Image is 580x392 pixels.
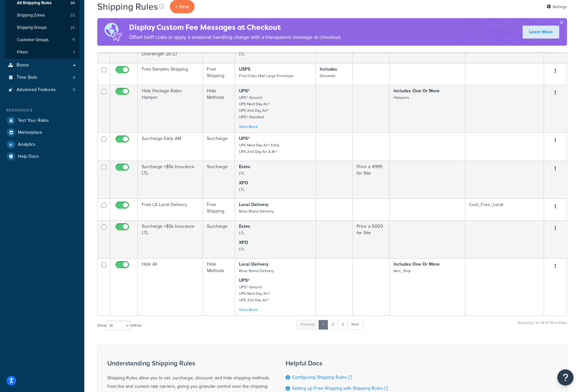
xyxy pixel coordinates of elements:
[17,75,37,80] span: Time Slots
[97,18,129,46] img: duties-banner-06bc72dcb5fe05cb3f9472aba00be2ae8eb53ab6f0d8bb03d382ba314ac3c341.png
[5,84,79,96] a: Advanced Features 5
[107,360,269,367] h3: Understanding Shipping Rules
[97,321,141,330] label: Show entries
[17,37,49,43] span: Customer Groups
[239,284,270,303] small: UPS® Ground UPS Next Day Air® UPS 2nd Day Air®
[394,268,411,274] small: Non_Ship
[318,320,328,329] a: 1
[239,51,245,57] small: LTL
[5,22,79,34] li: Shipping Groups
[106,321,131,330] select: Showentries
[239,73,293,79] small: First-Class Mail Large Envelope
[73,87,75,93] span: 5
[239,187,245,192] small: LTL
[18,130,42,135] span: Marketplace
[70,13,75,18] span: 22
[557,369,574,386] button: Open Resource Center
[138,63,203,85] td: Free Samples Shipping
[5,72,79,84] li: Time Slots
[70,25,75,30] span: 25
[239,201,268,208] strong: Local Delivery
[17,63,29,68] span: Boxes
[5,22,79,34] a: Shipping Groups 25
[327,320,338,329] a: 2
[73,50,75,55] span: 7
[5,9,79,21] li: Shipping Zones
[5,34,79,46] a: Customer Groups 11
[547,2,567,11] a: Settings
[394,95,409,100] small: Hampers
[203,258,235,316] td: Hide Methods
[347,320,363,329] a: Next
[5,151,79,162] a: Help Docs
[239,87,250,94] strong: UPS®
[239,95,270,120] small: UPS® Ground UPS Next Day Air® UPS 2nd Day Air® UPS® Standard
[129,33,342,42] p: Offset tariff costs or apply a seasonal handling charge with a transparent message at checkout.
[239,170,245,176] small: LTL
[5,59,79,71] a: Boxes
[5,34,79,46] li: Customer Groups
[394,261,440,268] strong: Includes One Or More
[203,220,235,258] td: Surcharge
[239,230,245,236] small: LTL
[203,133,235,161] td: Surcharge
[72,37,75,43] span: 11
[129,22,342,33] h4: Display Custom Fee Messages at Checkout
[5,46,79,58] li: Filters
[18,118,49,123] span: Test Your Rates
[138,85,203,133] td: Hide Package Rates Hamper
[465,199,544,220] td: Cust_Free_Local
[292,374,352,381] a: Configuring Shipping Rules
[138,258,203,316] td: Hide All
[239,246,245,252] small: LTL
[353,220,390,258] td: Price ≥ 5000 for Site
[523,26,559,39] a: Learn More
[138,199,203,220] td: Free LA Local Delivery
[239,142,279,155] small: UPS Next Day Air® Early UPS 2nd Day Air A.M.®
[517,319,567,333] div: Showing 1 to 10 of 30 entries
[239,163,250,170] strong: Estes
[239,135,250,142] strong: UPS®
[239,179,248,186] strong: XPO
[5,127,79,138] a: Marketplace
[5,108,79,113] div: Resources
[239,124,258,130] a: View More
[17,0,52,6] span: All Shipping Rules
[70,0,75,6] span: 30
[239,66,250,73] strong: USPS
[394,87,440,94] strong: Includes One Or More
[97,0,158,13] h1: Shipping Rules
[203,199,235,220] td: Free Shipping
[296,320,319,329] a: Previous
[320,73,336,79] small: Domestic
[18,154,39,159] span: Help Docs
[5,72,79,84] a: Time Slots 0
[239,261,268,268] strong: Local Delivery
[5,115,79,126] a: Test Your Rates
[5,9,79,21] a: Shipping Zones 22
[239,277,250,284] strong: UPS®
[73,75,75,80] span: 0
[337,320,348,329] a: 3
[5,139,79,150] a: Analytics
[5,46,79,58] a: Filters 7
[239,223,250,230] strong: Estes
[286,360,392,367] h3: Helpful Docs
[138,161,203,199] td: Surcharge <$5k Insurance LTL
[138,220,203,258] td: Surcharge >$5k Insurance LTL
[17,87,56,93] span: Advanced Features
[203,85,235,133] td: Hide Methods
[17,25,47,30] span: Shipping Groups
[203,63,235,85] td: Free Shipping
[292,385,388,392] a: Setting up Free Shipping with Shipping Rules
[239,208,274,214] small: Rose Brand Delivery
[239,307,258,313] a: View More
[138,133,203,161] td: Surcharge Early AM
[5,84,79,96] li: Advanced Features
[17,50,28,55] span: Filters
